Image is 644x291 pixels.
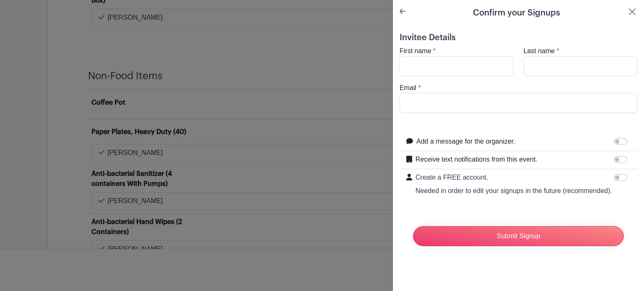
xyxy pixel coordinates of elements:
[524,46,555,56] label: Last name
[400,46,431,56] label: First name
[413,226,624,246] input: Submit Signup
[415,155,538,165] label: Receive text notifications from this event.
[473,7,560,19] h5: Confirm your Signups
[415,186,612,196] p: Needed in order to edit your signups in the future (recommended).
[400,33,637,43] h5: Invitee Details
[400,83,416,93] label: Email
[416,136,515,147] label: Add a message for the organizer.
[415,173,612,183] p: Create a FREE account.
[627,7,637,17] button: Close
